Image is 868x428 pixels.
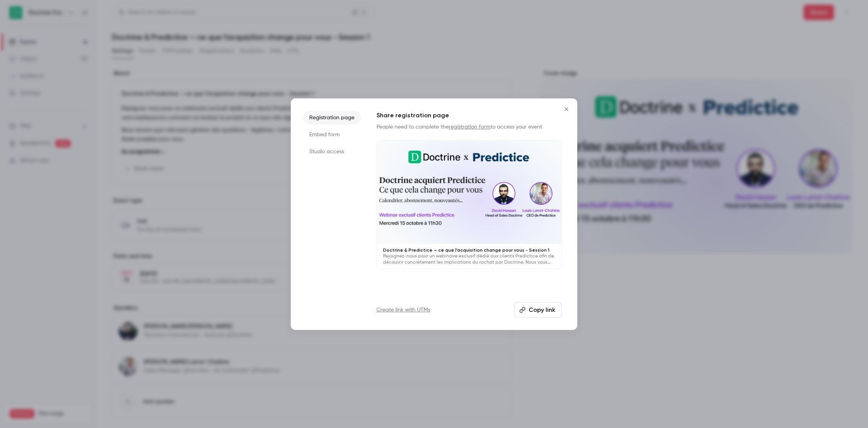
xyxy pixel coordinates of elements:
[383,247,555,253] p: Doctrine & Predictice — ce que l’acquisition change pour vous - Session 1
[559,102,574,117] button: Close
[303,145,361,159] li: Studio access
[303,128,361,142] li: Embed form
[376,111,562,120] h1: Share registration page
[514,302,562,318] button: Copy link
[376,306,430,314] a: Create link with UTMs
[303,111,361,125] li: Registration page
[376,140,562,269] a: Doctrine & Predictice — ce que l’acquisition change pour vous - Session 1Rejoignez-nous pour un w...
[376,123,562,131] p: People need to complete the to access your event
[383,253,555,266] p: Rejoignez-nous pour un webinaire exclusif dédié aux clients Predictice afin de découvrir concrète...
[449,124,490,130] a: registration form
